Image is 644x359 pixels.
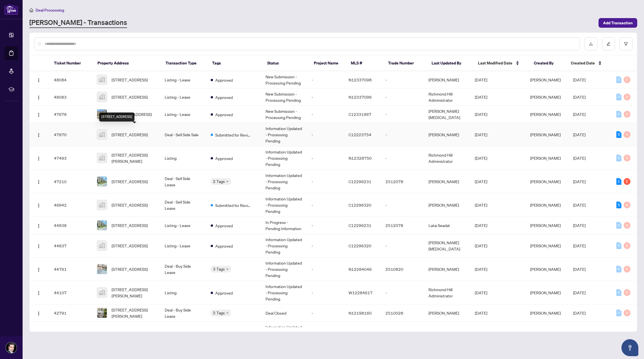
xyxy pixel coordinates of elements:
td: 44761 [49,258,92,281]
span: home [29,8,33,12]
span: [PERSON_NAME] [530,112,561,117]
td: Deal - Buy Side Lease [160,258,206,281]
span: [STREET_ADDRESS][PERSON_NAME] [112,152,156,164]
span: Approved [215,222,233,229]
span: [DATE] [475,132,487,137]
img: Logo [36,203,41,208]
span: Last Modified Date [478,60,512,66]
span: [PERSON_NAME] [530,94,561,100]
span: [PERSON_NAME] [530,179,561,184]
td: - [381,322,424,345]
td: [PERSON_NAME] [424,193,470,217]
span: Approved [215,243,233,249]
td: - [307,146,344,170]
span: Approved [215,111,233,118]
img: Logo [36,95,41,100]
img: Logo [36,311,41,316]
td: - [307,258,344,281]
span: C12223754 [349,132,371,137]
td: - [307,170,344,193]
td: - [381,281,424,304]
div: 0 [624,155,630,161]
button: Logo [34,153,43,163]
td: - [381,234,424,258]
button: Logo [34,177,43,186]
span: W12284617 [349,290,373,295]
span: [PERSON_NAME] [530,77,561,82]
td: 44107 [49,281,92,304]
td: - [307,193,344,217]
div: 0 [624,111,630,118]
th: Last Modified Date [473,55,529,71]
td: - [381,123,424,146]
td: [PERSON_NAME] [424,304,470,322]
td: - [307,106,344,123]
span: N12284046 [349,267,372,272]
td: 42791 [49,304,92,322]
img: thumbnail-img [97,130,107,139]
img: thumbnail-img [97,109,107,119]
td: Latai Seadat [424,217,470,234]
td: Richmond Hill Administrator [424,281,470,304]
div: 0 [624,94,630,100]
span: [STREET_ADDRESS][PERSON_NAME] [112,286,156,299]
div: 0 [624,242,630,249]
span: down [226,180,229,183]
span: [DATE] [573,77,586,82]
img: thumbnail-img [97,200,107,210]
span: C12296320 [349,202,371,207]
td: - [307,217,344,234]
button: Logo [34,75,43,84]
td: Information Updated - Processing Pending [261,234,307,258]
td: - [381,71,424,88]
td: Listing - Lease [160,217,206,234]
div: 3 [616,131,621,138]
button: download [584,37,597,50]
th: Last Updated By [427,55,474,71]
td: 46942 [49,193,92,217]
td: 2510820 [381,258,424,281]
td: - [307,281,344,304]
td: New Submission - Processing Pending [261,88,307,106]
span: C12296231 [349,179,371,184]
span: Approved [215,155,233,161]
td: Listing - Lease [160,88,206,106]
span: [DATE] [573,202,586,207]
img: Logo [36,180,41,184]
th: MLS # [346,55,384,71]
th: Property Address [93,55,161,71]
img: Logo [36,113,41,117]
td: Information Updated - Processing Pending [261,123,307,146]
span: C12296231 [349,223,371,228]
td: 44837 [49,234,92,258]
td: Richmond Hill Administrator [424,322,470,345]
img: Profile Icon [6,342,17,353]
span: [STREET_ADDRESS] [112,77,148,83]
div: 0 [624,310,630,316]
div: 0 [616,289,621,296]
span: Add Transaction [603,18,633,27]
td: 47678 [49,106,92,123]
span: Submitted for Review [215,202,252,208]
span: N12337098 [349,77,372,82]
td: Listing - Lease [160,106,206,123]
td: 47210 [49,170,92,193]
td: 47493 [49,146,92,170]
img: Logo [36,156,41,161]
span: Approved [215,290,233,296]
button: Logo [34,265,43,274]
th: Trade Number [384,55,427,71]
button: edit [602,37,615,50]
td: Information Updated - Processing Pending [261,170,307,193]
span: [PERSON_NAME] [530,310,561,315]
th: Created Date [566,55,610,71]
span: down [226,268,229,271]
td: 48083 [49,88,92,106]
td: - [381,146,424,170]
button: filter [619,37,632,50]
div: 1 [616,178,621,185]
img: thumbnail-img [97,264,107,274]
img: thumbnail-img [97,288,107,297]
td: [PERSON_NAME] [424,123,470,146]
span: filter [624,42,628,46]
